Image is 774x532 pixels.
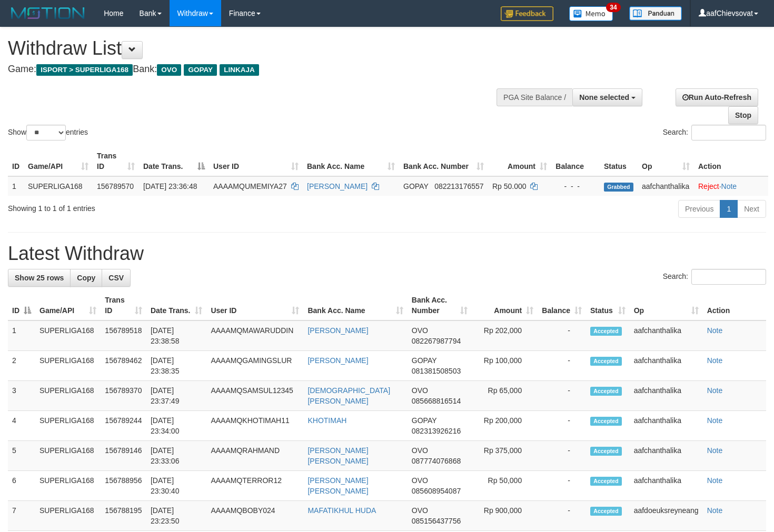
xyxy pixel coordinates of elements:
[307,476,368,495] a: [PERSON_NAME] [PERSON_NAME]
[8,199,315,214] div: Showing 1 to 1 of 1 entries
[206,351,303,381] td: AAAAMQGAMINGSLUR
[606,3,620,12] span: 34
[403,182,428,190] span: GOPAY
[472,320,538,351] td: Rp 202,000
[146,351,206,381] td: [DATE] 23:38:35
[146,501,206,531] td: [DATE] 23:23:50
[102,269,131,287] a: CSV
[412,457,461,465] span: Copy 087774076868 to clipboard
[146,290,206,320] th: Date Trans.: activate to sort column ascending
[24,146,93,176] th: Game/API: activate to sort column ascending
[146,381,206,411] td: [DATE] 23:37:49
[707,446,723,455] a: Note
[206,501,303,531] td: AAAAMQBOBY024
[101,501,146,531] td: 156788195
[694,146,768,176] th: Action
[579,93,629,102] span: None selected
[307,182,368,190] a: [PERSON_NAME]
[307,356,368,365] a: [PERSON_NAME]
[590,417,622,426] span: Accepted
[572,88,642,106] button: None selected
[590,357,622,366] span: Accepted
[101,320,146,351] td: 156789518
[143,182,197,190] span: [DATE] 23:36:48
[412,446,428,455] span: OVO
[590,477,622,486] span: Accepted
[551,146,600,176] th: Balance
[307,446,368,465] a: [PERSON_NAME] [PERSON_NAME]
[721,182,737,190] a: Note
[8,5,88,21] img: MOTION_logo.png
[472,471,538,501] td: Rp 50,000
[412,337,461,345] span: Copy 082267987794 to clipboard
[412,386,428,395] span: OVO
[213,182,287,190] span: AAAAMQUMEMIYA27
[412,427,461,435] span: Copy 082313926216 to clipboard
[412,506,428,515] span: OVO
[8,471,35,501] td: 6
[24,176,93,196] td: SUPERLIGA168
[590,507,622,516] span: Accepted
[206,441,303,471] td: AAAAMQRAHMAND
[220,64,259,76] span: LINKAJA
[35,381,101,411] td: SUPERLIGA168
[538,320,586,351] td: -
[590,447,622,456] span: Accepted
[707,506,723,515] a: Note
[184,64,217,76] span: GOPAY
[399,146,488,176] th: Bank Acc. Number: activate to sort column ascending
[586,290,630,320] th: Status: activate to sort column ascending
[638,176,694,196] td: aafchanthalika
[307,416,346,425] a: KHOTIMAH
[97,182,134,190] span: 156789570
[70,269,102,287] a: Copy
[8,64,505,75] h4: Game: Bank:
[8,320,35,351] td: 1
[146,411,206,441] td: [DATE] 23:34:00
[630,411,703,441] td: aafchanthalika
[472,411,538,441] td: Rp 200,000
[538,411,586,441] td: -
[303,290,407,320] th: Bank Acc. Name: activate to sort column ascending
[630,290,703,320] th: Op: activate to sort column ascending
[8,351,35,381] td: 2
[691,269,766,285] input: Search:
[538,501,586,531] td: -
[412,367,461,375] span: Copy 081381508503 to clipboard
[600,146,638,176] th: Status
[663,269,766,285] label: Search:
[8,176,24,196] td: 1
[35,471,101,501] td: SUPERLIGA168
[101,441,146,471] td: 156789146
[35,411,101,441] td: SUPERLIGA168
[728,106,758,124] a: Stop
[101,471,146,501] td: 156788956
[307,386,390,405] a: [DEMOGRAPHIC_DATA][PERSON_NAME]
[707,326,723,335] a: Note
[412,356,436,365] span: GOPAY
[303,146,399,176] th: Bank Acc. Name: activate to sort column ascending
[630,501,703,531] td: aafdoeuksreyneang
[307,506,376,515] a: MAFATIKHUL HUDA
[36,64,133,76] span: ISPORT > SUPERLIGA168
[698,182,719,190] a: Reject
[538,441,586,471] td: -
[538,351,586,381] td: -
[35,351,101,381] td: SUPERLIGA168
[488,146,551,176] th: Amount: activate to sort column ascending
[497,88,572,106] div: PGA Site Balance /
[412,487,461,495] span: Copy 085608954087 to clipboard
[412,517,461,525] span: Copy 085156437756 to clipboard
[209,146,303,176] th: User ID: activate to sort column ascending
[101,411,146,441] td: 156789244
[538,290,586,320] th: Balance: activate to sort column ascending
[206,471,303,501] td: AAAAMQTERROR12
[206,381,303,411] td: AAAAMQSAMSUL12345
[412,326,428,335] span: OVO
[35,320,101,351] td: SUPERLIGA168
[108,274,124,282] span: CSV
[590,327,622,336] span: Accepted
[434,182,483,190] span: Copy 082213176557 to clipboard
[8,501,35,531] td: 7
[707,476,723,485] a: Note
